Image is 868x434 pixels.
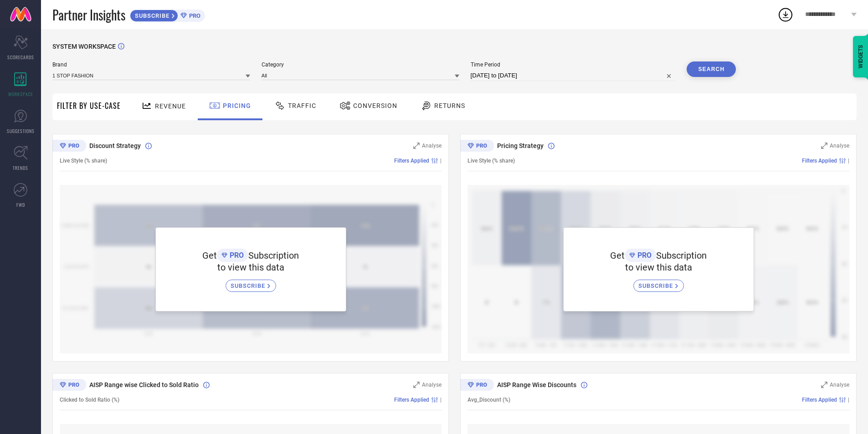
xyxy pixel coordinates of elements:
[821,382,827,388] svg: Zoom
[394,397,429,403] span: Filters Applied
[830,382,849,388] span: Analyse
[52,140,86,153] div: Premium
[7,54,34,61] span: SCORECARDS
[223,102,251,109] span: Pricing
[413,143,420,149] svg: Zoom
[848,158,849,164] span: |
[89,381,199,388] span: AISP Range wise Clicked to Sold Ratio
[638,282,675,289] span: SUBSCRIBE
[625,262,692,273] span: to view this data
[226,273,276,292] a: SUBSCRIBE
[471,70,676,81] input: Select time period
[155,102,186,110] span: Revenue
[52,61,250,68] span: Brand
[288,102,316,109] span: Traffic
[610,250,625,261] span: Get
[422,143,442,149] span: Analyse
[13,164,28,171] span: TRENDS
[130,7,205,22] a: SUBSCRIBEPRO
[497,142,544,149] span: Pricing Strategy
[7,128,35,134] span: SUGGESTIONS
[802,158,837,164] span: Filters Applied
[422,382,442,388] span: Analyse
[460,379,494,393] div: Premium
[262,61,459,68] span: Category
[202,250,217,261] span: Get
[687,61,736,77] button: Search
[471,61,676,68] span: Time Period
[353,102,397,109] span: Conversion
[227,251,244,260] span: PRO
[633,273,684,292] a: SUBSCRIBE
[60,397,119,403] span: Clicked to Sold Ratio (%)
[802,397,837,403] span: Filters Applied
[130,12,172,19] span: SUBSCRIBE
[217,262,284,273] span: to view this data
[57,100,121,111] span: Filter By Use-Case
[89,142,141,149] span: Discount Strategy
[16,201,25,208] span: FWD
[467,158,515,164] span: Live Style (% share)
[60,158,107,164] span: Live Style (% share)
[231,282,267,289] span: SUBSCRIBE
[248,250,299,261] span: Subscription
[187,12,200,19] span: PRO
[656,250,707,261] span: Subscription
[52,43,116,50] span: SYSTEM WORKSPACE
[52,379,86,393] div: Premium
[434,102,465,109] span: Returns
[821,143,827,149] svg: Zoom
[777,6,794,23] div: Open download list
[497,381,576,388] span: AISP Range Wise Discounts
[440,397,442,403] span: |
[440,158,442,164] span: |
[52,5,125,24] span: Partner Insights
[8,91,33,97] span: WORKSPACE
[467,397,510,403] span: Avg_Discount (%)
[635,251,652,260] span: PRO
[830,143,849,149] span: Analyse
[848,397,849,403] span: |
[413,382,420,388] svg: Zoom
[460,140,494,153] div: Premium
[394,158,429,164] span: Filters Applied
